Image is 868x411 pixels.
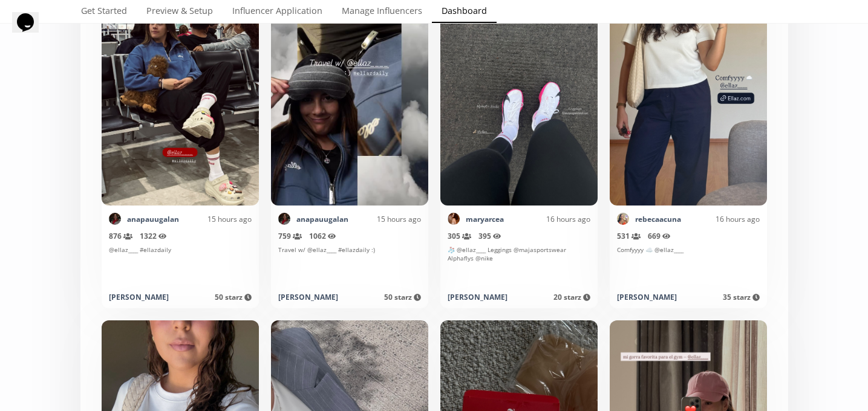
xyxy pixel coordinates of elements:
[635,214,681,224] a: rebecaacuna
[309,231,336,241] span: 1062
[348,214,421,224] div: 15 hours ago
[278,213,290,225] img: 470915337_1126155339216173_5455260853048012298_n.jpg
[384,292,421,302] span: 50 starz
[448,292,507,302] div: [PERSON_NAME]
[278,231,302,241] span: 759
[617,292,677,302] div: [PERSON_NAME]
[553,292,590,302] span: 20 starz
[681,214,760,224] div: 16 hours ago
[296,214,348,224] a: anapauugalan
[278,292,338,302] div: [PERSON_NAME]
[617,231,641,241] span: 531
[109,231,132,241] span: 876
[448,213,460,225] img: 528019365_18520971235019136_1984042524768746799_n.jpg
[140,231,167,241] span: 1322
[448,245,590,285] div: 🧦 @ellaz____ Leggings @majasportswear Alphaflys @nike
[466,214,504,224] a: maryarcea
[617,213,629,225] img: 527392659_18518089945024809_2067247807687005702_n.jpg
[478,231,501,241] span: 395
[215,292,252,302] span: 50 starz
[504,214,590,224] div: 16 hours ago
[179,214,252,224] div: 15 hours ago
[723,292,760,302] span: 35 starz
[648,231,671,241] span: 669
[448,231,471,241] span: 305
[127,214,179,224] a: anapauugalan
[109,245,252,285] div: @ellaz____ #ellazdaily
[12,12,51,48] iframe: chat widget
[109,213,121,225] img: 470915337_1126155339216173_5455260853048012298_n.jpg
[278,245,421,285] div: Travel w/ @ellaz____ #ellazdaily :)
[617,245,760,285] div: Comfyyyy ☁️ @ellaz____
[109,292,169,302] div: [PERSON_NAME]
